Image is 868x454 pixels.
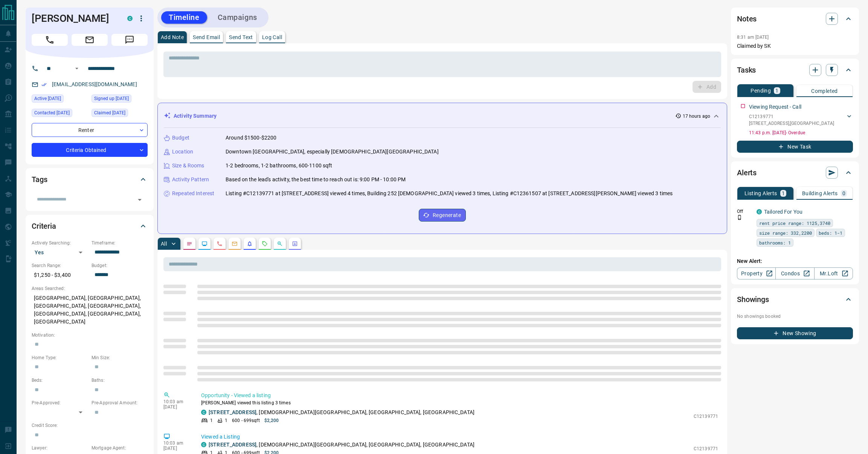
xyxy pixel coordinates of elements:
span: Active [DATE] [34,95,61,102]
button: Regenerate [419,209,466,222]
p: [PERSON_NAME] viewed this listing 3 times [201,399,718,406]
p: New Alert: [737,257,853,265]
p: Size & Rooms [172,162,204,170]
a: [STREET_ADDRESS] [209,409,256,415]
p: Areas Searched: [32,285,148,292]
p: Baths: [92,377,148,384]
p: Off [737,208,752,215]
p: [GEOGRAPHIC_DATA], [GEOGRAPHIC_DATA], [GEOGRAPHIC_DATA], [GEOGRAPHIC_DATA], [GEOGRAPHIC_DATA], [G... [32,292,148,328]
p: 17 hours ago [683,113,710,120]
div: Showings [737,290,853,308]
div: Thu Sep 04 2025 [32,109,88,119]
p: 1 [775,88,778,93]
p: Opportunity - Viewed a listing [201,392,718,399]
a: Mr.Loft [814,267,853,279]
p: All [161,241,167,246]
p: Search Range: [32,262,88,269]
p: Beds: [32,377,88,384]
button: Open [72,64,81,73]
p: Viewing Request - Call [749,103,801,111]
span: size range: 332,2200 [759,229,812,237]
div: condos.ca [757,209,762,214]
h2: Tags [32,173,47,185]
div: condos.ca [201,410,206,415]
div: Activity Summary17 hours ago [164,109,721,123]
div: Criteria [32,217,148,235]
p: Activity Summary [174,112,217,120]
span: Claimed [DATE] [94,109,125,117]
p: C12139771 [694,445,718,452]
span: Signed up [DATE] [94,95,129,102]
p: 8:31 am [DATE] [737,35,769,40]
h2: Showings [737,293,769,305]
p: , [DEMOGRAPHIC_DATA][GEOGRAPHIC_DATA], [GEOGRAPHIC_DATA], [GEOGRAPHIC_DATA] [209,408,474,416]
p: Min Size: [92,354,148,361]
p: Pending [751,88,771,93]
svg: Notes [186,241,192,247]
p: Budget: [92,262,148,269]
p: 1 [225,417,227,424]
p: $1,250 - $3,400 [32,269,88,281]
p: Actively Searching: [32,240,88,246]
p: Credit Score: [32,422,148,429]
p: $2,200 [264,417,279,424]
p: 1-2 bedrooms, 1-2 bathrooms, 600-1100 sqft [226,162,333,170]
p: C12139771 [749,113,834,120]
div: condos.ca [201,442,206,447]
p: Motivation: [32,332,148,339]
div: condos.ca [127,16,133,21]
button: Campaigns [210,11,265,24]
svg: Email Verified [41,82,47,87]
p: Location [172,148,193,156]
h2: Alerts [737,167,757,179]
div: Yes [32,246,88,258]
button: Open [134,194,145,205]
p: 1 [782,191,785,196]
p: 11:43 p.m. [DATE] - Overdue [749,129,853,136]
a: Tailored For You [764,209,802,215]
div: Tasks [737,61,853,79]
p: 0 [842,191,845,196]
svg: Lead Browsing Activity [201,241,207,247]
p: 10:03 am [163,440,190,446]
p: Pre-Approval Amount: [92,399,148,406]
div: C12139771[STREET_ADDRESS],[GEOGRAPHIC_DATA] [749,112,853,128]
span: rent price range: 1125,3740 [759,219,830,227]
p: Listing Alerts [744,191,777,196]
svg: Calls [217,241,223,247]
a: Property [737,267,776,279]
p: No showings booked [737,313,853,320]
button: Timeline [161,11,207,24]
span: Contacted [DATE] [34,109,70,117]
p: Send Email [193,35,220,40]
p: [DATE] [163,404,190,410]
p: Home Type: [32,354,88,361]
a: [EMAIL_ADDRESS][DOMAIN_NAME] [52,81,137,87]
p: C12139771 [694,413,718,420]
span: beds: 1-1 [819,229,842,237]
svg: Push Notification Only [737,215,742,220]
h2: Notes [737,13,757,25]
h1: [PERSON_NAME] [32,12,116,24]
svg: Requests [262,241,268,247]
p: Timeframe: [92,240,148,246]
p: Send Text [229,35,253,40]
a: [STREET_ADDRESS] [209,442,256,448]
p: Mortgage Agent: [92,445,148,451]
p: Budget [172,134,189,142]
p: [STREET_ADDRESS] , [GEOGRAPHIC_DATA] [749,120,834,127]
p: 10:03 am [163,399,190,404]
div: Tags [32,170,148,188]
div: Renter [32,123,148,137]
h2: Tasks [737,64,756,76]
p: Lawyer: [32,445,88,451]
button: New Task [737,141,853,153]
div: Mon Sep 15 2025 [32,94,88,105]
svg: Agent Actions [292,241,298,247]
div: Criteria Obtained [32,143,148,157]
p: Add Note [161,35,184,40]
p: Around $1500-$2200 [226,134,276,142]
p: Building Alerts [802,191,838,196]
a: Condos [775,267,814,279]
p: Completed [811,88,838,94]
